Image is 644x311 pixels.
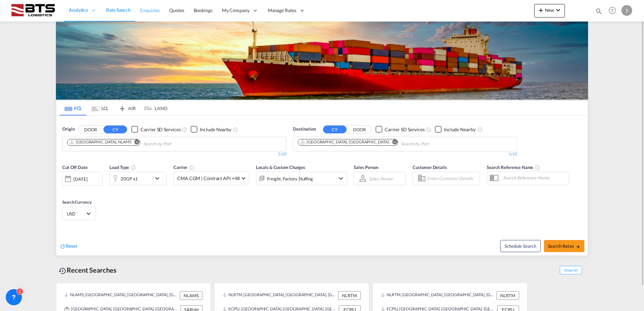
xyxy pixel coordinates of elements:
md-tab-item: FCL [60,101,87,115]
span: Destination [293,126,316,133]
md-checkbox: Checkbox No Ink [435,126,476,133]
span: Load Type [109,165,136,170]
span: Manage Rates [268,7,296,14]
md-icon: icon-backup-restore [59,267,67,275]
div: Press delete to remove this chip. [69,139,133,145]
span: Origin [62,126,74,133]
span: Carrier [173,165,194,170]
button: Remove [388,139,398,146]
span: New [537,7,562,13]
div: S [621,5,632,16]
md-pagination-wrapper: Use the left and right arrow keys to navigate between tabs [60,101,167,115]
div: Include Nearby [444,126,476,133]
div: NLRTM, Rotterdam, Netherlands, Western Europe, Europe [223,291,336,300]
div: NLRTM [496,291,519,300]
div: NLRTM [338,291,361,300]
span: Search Currency [62,200,92,205]
md-icon: icon-chevron-down [153,174,165,182]
button: Remove [130,139,140,146]
md-icon: icon-chevron-down [554,6,562,14]
div: Include Nearby [200,126,231,133]
span: Sales Person [354,165,378,170]
div: Freight Factory Stuffing [267,174,313,183]
md-icon: icon-chevron-down [337,174,345,182]
div: 20GP x1 [121,174,138,183]
md-icon: icon-plus 400-fg [537,6,545,14]
div: Recent Searches [56,263,119,278]
span: Show All [560,266,582,274]
md-icon: Unchecked: Search for CY (Container Yard) services for all selected carriers.Checked : Search for... [182,127,187,132]
md-tab-item: LAND [140,101,167,115]
div: NLRTM, Rotterdam, Netherlands, Western Europe, Europe [381,291,495,300]
md-icon: icon-arrow-right [576,244,580,249]
md-icon: Unchecked: Search for CY (Container Yard) services for all selected carriers.Checked : Search for... [426,127,431,132]
button: Search Ratesicon-arrow-right [544,240,584,252]
div: NLAMS, Amsterdam, Netherlands, Western Europe, Europe [64,291,178,300]
md-checkbox: Checkbox No Ink [376,126,425,133]
div: Freight Factory Stuffingicon-chevron-down [256,172,347,185]
md-icon: icon-information-outline [131,165,136,170]
button: DOOR [348,126,371,133]
img: cdcc71d0be7811ed9adfbf939d2aa0e8.png [10,3,56,18]
div: [DATE] [73,176,87,182]
span: Enquiries [140,7,160,13]
div: 1/10 [293,151,517,157]
div: 1/10 [62,151,286,157]
span: Rate Search [106,7,131,13]
md-select: Select Currency: $ USDUnited States Dollar [66,209,92,218]
span: Help [607,5,618,16]
md-icon: Unchecked: Ignores neighbouring ports when fetching rates.Checked : Includes neighbouring ports w... [478,127,483,132]
md-select: Sales Person [368,174,394,183]
button: CY [103,126,127,133]
span: Search Rates [548,243,580,249]
md-icon: Your search will be saved by the below given name [535,165,540,170]
input: Search Reference Name [500,173,569,183]
span: Customer Details [413,165,447,170]
div: icon-magnify [595,7,603,18]
md-icon: Unchecked: Ignores neighbouring ports when fetching rates.Checked : Includes neighbouring ports w... [233,127,238,132]
span: CMA CGM | Contract API +48 [177,175,239,182]
button: icon-plus 400-fgNewicon-chevron-down [534,4,565,18]
div: Riyadh, SARUH [300,139,389,145]
button: Note: By default Schedule search will only considerorigin ports, destination ports and cut off da... [500,240,541,252]
div: OriginDOOR CY Checkbox No InkUnchecked: Search for CY (Container Yard) services for all selected ... [56,116,588,255]
md-tab-item: LCL [87,101,114,115]
span: Reset [66,243,77,249]
div: Press delete to remove this chip. [300,139,390,145]
div: [DATE] [62,172,103,186]
span: Search Reference Name [487,165,540,170]
div: Amsterdam, NLAMS [69,139,131,145]
div: 20GP x1icon-chevron-down [109,172,167,185]
md-chips-wrap: Chips container. Use arrow keys to select chips. [66,137,210,149]
md-icon: icon-airplane [118,104,126,109]
span: Quotes [169,7,184,13]
div: icon-refreshReset [60,243,77,250]
span: USD [67,211,86,217]
input: Chips input. [143,139,207,149]
md-chips-wrap: Chips container. Use arrow keys to select chips. [297,137,468,149]
md-tab-item: AIR [114,101,140,115]
md-checkbox: Checkbox No Ink [191,126,231,133]
button: DOOR [79,126,102,133]
md-icon: icon-magnify [595,7,603,15]
span: Analytics [69,7,88,13]
input: Chips input. [401,139,465,149]
span: Locals & Custom Charges [256,165,305,170]
input: Enter Customer Details [427,173,478,183]
md-datepicker: Select [62,185,67,194]
button: CY [323,126,347,133]
span: Cut Off Date [62,165,88,170]
span: My Company [222,7,250,14]
span: Bookings [194,7,213,13]
md-icon: The selected Trucker/Carrierwill be displayed in the rate results If the rates are from another f... [189,165,194,170]
md-checkbox: Checkbox No Ink [131,126,181,133]
md-icon: icon-refresh [60,243,66,249]
div: NLAMS [180,291,202,300]
div: Help [607,5,621,17]
div: Carrier SD Services [385,126,425,133]
img: LCL+%26+FCL+BACKGROUND.png [56,22,588,100]
div: Carrier SD Services [140,126,181,133]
